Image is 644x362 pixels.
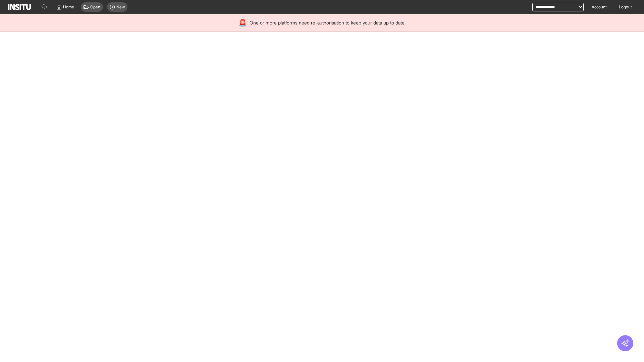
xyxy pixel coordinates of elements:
[90,4,100,10] span: Open
[63,4,74,10] span: Home
[116,4,125,10] span: New
[250,19,406,26] span: One or more platforms need re-authorisation to keep your data up to date.
[238,18,247,27] div: 🚨
[8,4,31,10] img: Logo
